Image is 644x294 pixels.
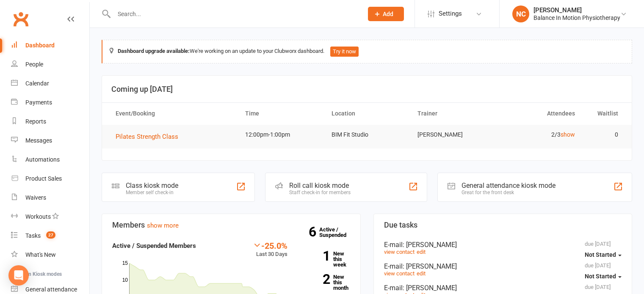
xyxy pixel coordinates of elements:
strong: 2 [300,273,330,286]
strong: Active / Suspended Members [112,242,196,250]
span: Settings [439,4,462,23]
div: Open Intercom Messenger [8,265,29,286]
strong: Dashboard upgrade available: [118,48,190,54]
a: People [11,55,89,74]
div: Payments [25,99,52,106]
th: Event/Booking [108,103,238,124]
span: 27 [46,231,55,239]
div: Waivers [25,194,46,201]
a: 6Active / Suspended [319,220,357,244]
div: General attendance [25,286,77,293]
span: Not Started [585,273,616,280]
th: Time [238,103,324,124]
h3: Due tasks [384,221,622,229]
td: BIM Fit Studio [324,125,410,145]
a: Dashboard [11,36,89,55]
div: We're working on an update to your Clubworx dashboard. [102,40,632,63]
div: E-mail [384,284,622,292]
span: Pilates Strength Class [116,133,178,140]
button: Not Started [585,247,622,262]
a: Payments [11,93,89,112]
span: Add [383,11,393,17]
div: What's New [25,251,56,258]
span: : [PERSON_NAME] [403,262,457,270]
a: Product Sales [11,169,89,188]
th: Location [324,103,410,124]
span: : [PERSON_NAME] [403,241,457,249]
div: -25.0% [253,241,287,250]
input: Search... [111,8,357,20]
h3: Coming up [DATE] [111,85,622,93]
div: E-mail [384,241,622,249]
a: Calendar [11,74,89,93]
td: [PERSON_NAME] [410,125,496,145]
a: edit [417,249,426,255]
a: Clubworx [10,8,31,30]
td: 0 [583,125,626,145]
a: What's New [11,245,89,264]
td: 12:00pm-1:00pm [238,125,324,145]
div: Roll call kiosk mode [289,181,351,190]
a: Tasks 27 [11,226,89,245]
span: Not Started [585,251,616,258]
div: Class kiosk mode [126,181,178,190]
button: Add [368,7,404,21]
div: Product Sales [25,175,62,182]
a: view contact [384,270,415,277]
a: edit [417,270,426,277]
strong: 1 [300,250,330,262]
a: Automations [11,150,89,169]
th: Attendees [496,103,583,124]
button: Pilates Strength Class [116,132,184,142]
div: Last 30 Days [253,241,287,259]
button: Try it now [330,47,359,57]
a: Messages [11,131,89,150]
a: Workouts [11,207,89,226]
div: Staff check-in for members [289,190,351,195]
div: Dashboard [25,42,55,49]
th: Waitlist [583,103,626,124]
th: Trainer [410,103,496,124]
a: 2New this month [300,274,350,291]
div: Member self check-in [126,190,178,195]
h3: Members [112,221,350,229]
a: 1New this week [300,251,350,267]
div: Messages [25,137,52,144]
div: Calendar [25,80,49,87]
strong: 6 [309,225,319,238]
a: Waivers [11,188,89,207]
div: NC [512,5,529,22]
div: E-mail [384,262,622,270]
a: show [561,131,575,138]
div: Workouts [25,213,51,220]
span: : [PERSON_NAME] [403,284,457,292]
div: Automations [25,156,60,163]
a: Reports [11,112,89,131]
div: People [25,61,43,68]
div: General attendance kiosk mode [462,181,556,190]
a: show more [147,222,179,229]
div: Balance In Motion Physiotherapy [533,14,620,22]
div: [PERSON_NAME] [533,6,620,14]
button: Not Started [585,269,622,284]
div: Great for the front desk [462,190,556,195]
div: Reports [25,118,46,125]
a: view contact [384,249,415,255]
td: 2/3 [496,125,583,145]
div: Tasks [25,232,41,239]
